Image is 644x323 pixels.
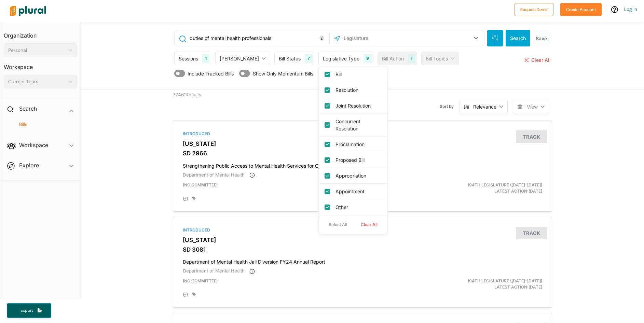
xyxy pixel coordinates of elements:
[426,55,448,62] div: Bill Topics
[305,54,313,63] div: 7
[19,105,37,112] h2: Search
[220,55,259,62] div: [PERSON_NAME]
[168,89,265,115] div: 77461 Results
[335,141,380,148] label: Proclamation
[515,3,553,16] button: Request Demo
[516,227,547,239] button: Track
[506,30,530,46] button: Search
[183,237,542,243] h3: [US_STATE]
[533,30,550,46] button: Save
[253,70,313,77] span: Show Only Momentum Bills
[183,160,542,169] h4: Strengthening Public Access to Mental Health Services for Children and Youth FY24 Report
[183,172,245,178] span: Department of Mental Health
[183,150,542,157] h3: SD 2966
[335,102,380,109] label: Joint Resolution
[183,227,542,233] div: Introduced
[424,278,547,290] div: Latest Action: [DATE]
[178,182,424,194] div: (no committee)
[183,268,245,273] span: Department of Mental Health
[179,55,198,62] div: Sessions
[192,196,196,200] div: Add tags
[188,70,234,77] span: Include Tracked Bills
[382,55,404,62] div: Bill Action
[335,172,380,179] label: Appropriation
[183,131,542,137] div: Introduced
[343,32,416,45] input: Legislature
[7,303,51,318] button: Export
[279,55,301,62] div: Bill Status
[335,188,380,195] label: Appointment
[440,103,459,110] span: Sort by
[527,103,538,110] span: View
[408,54,415,63] div: 1
[178,278,424,290] div: (no committee)
[335,203,380,211] label: Other
[319,35,325,41] div: Tooltip anchor
[4,26,77,41] h3: Organization
[192,292,196,296] div: Add tags
[183,196,188,202] div: Add Position Statement
[515,5,553,13] a: Request Demo
[183,140,542,147] h3: [US_STATE]
[183,256,542,265] h4: Department of Mental Health Jail Diversion FY24 Annual Report
[322,220,354,230] button: Select All
[354,220,384,230] button: Clear All
[560,5,602,13] a: Create Account
[335,118,380,132] label: Concurrent Resolution
[202,54,209,63] div: 1
[335,86,380,94] label: Resolution
[624,6,637,12] a: Log In
[523,52,552,69] button: Clear All
[335,156,380,164] label: Proposed Bill
[364,54,372,63] div: 9
[516,130,547,143] button: Track
[560,3,602,16] button: Create Account
[323,55,359,62] div: Legislative Type
[8,47,66,54] div: Personal
[473,103,496,110] div: Relevance
[335,71,380,78] label: Bill
[11,121,73,128] a: Bills
[4,57,77,72] h3: Workspace
[16,308,38,313] span: Export
[183,246,542,253] h3: SD 3081
[492,34,498,40] span: Search Filters
[189,32,327,45] input: Enter keywords, bill # or legislator name
[183,292,188,298] div: Add Position Statement
[8,78,66,85] div: Current Team
[531,57,551,63] span: Clear All
[467,278,542,283] span: 194th Legislature ([DATE]-[DATE])
[467,182,542,187] span: 194th Legislature ([DATE]-[DATE])
[424,182,547,194] div: Latest Action: [DATE]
